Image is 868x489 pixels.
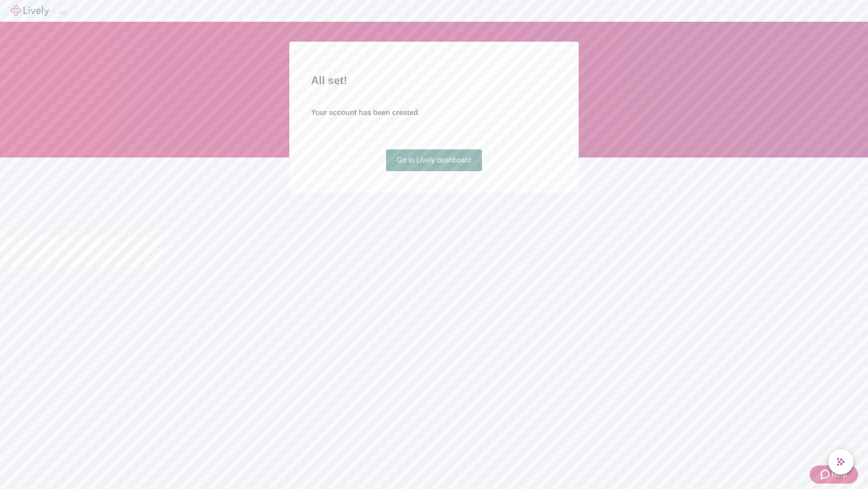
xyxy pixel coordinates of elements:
[11,5,49,16] img: Lively
[311,107,557,118] h4: Your account has been created.
[821,469,831,480] svg: Zendesk support icon
[810,465,858,484] button: Zendesk support iconHelp
[828,449,854,475] button: chat
[60,11,67,14] button: Log out
[386,149,482,171] a: Go to Lively dashboard
[831,469,847,480] span: Help
[311,72,557,89] h2: All set!
[836,457,845,466] svg: Lively AI Assistant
